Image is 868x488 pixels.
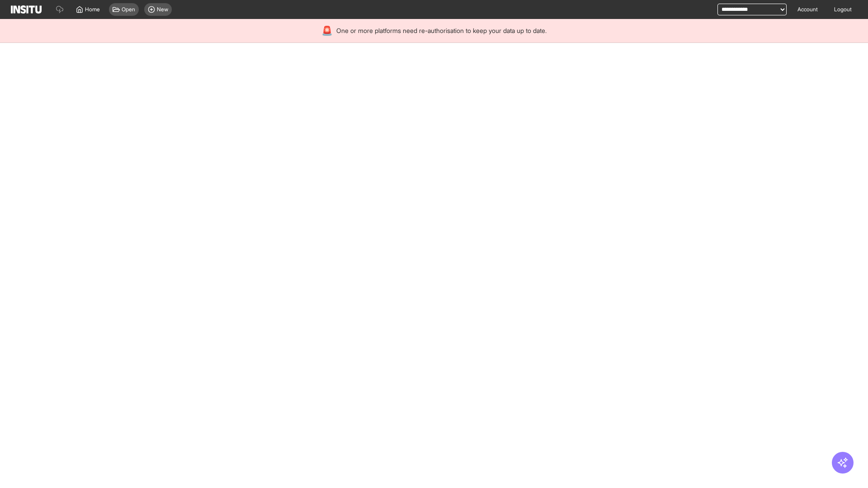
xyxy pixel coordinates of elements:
[122,6,135,13] span: Open
[157,6,168,13] span: New
[11,5,42,14] img: Logo
[336,26,547,35] span: One or more platforms need re-authorisation to keep your data up to date.
[85,6,100,13] span: Home
[321,24,333,37] div: 🚨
